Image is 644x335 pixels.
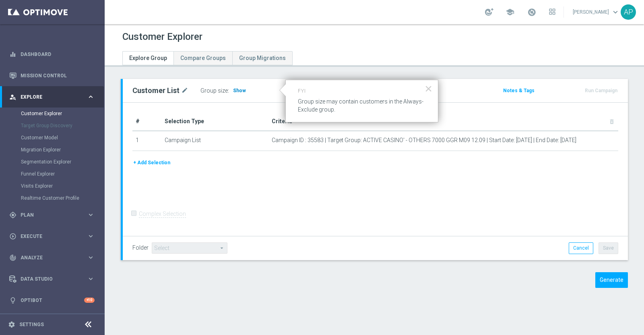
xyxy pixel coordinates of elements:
td: Campaign List [161,131,268,151]
button: person_search Explore keyboard_arrow_right [9,94,95,100]
button: Save [599,242,618,254]
a: Customer Explorer [21,110,84,117]
div: Mission Control [9,65,95,86]
div: Execute [9,233,87,240]
div: Customer Explorer [21,108,104,120]
div: Dashboard [9,43,95,65]
a: Optibot [21,290,84,311]
i: keyboard_arrow_right [87,93,95,101]
a: Funnel Explorer [21,171,84,177]
div: Migration Explorer [21,144,104,156]
i: track_changes [9,254,17,261]
span: Compare Groups [180,55,226,61]
div: Analyze [9,254,87,261]
span: keyboard_arrow_down [611,8,620,17]
i: keyboard_arrow_right [87,211,95,219]
a: Segmentation Explorer [21,159,84,165]
button: Notes & Tags [502,86,535,95]
label: Group size [200,87,228,94]
i: gps_fixed [9,211,17,219]
div: Realtime Customer Profile [21,192,104,204]
button: Cancel [569,242,593,254]
i: keyboard_arrow_right [87,275,95,283]
p: FYI [298,88,430,94]
span: Criteria [272,118,292,124]
div: AP [621,4,636,20]
span: Analyze [21,255,87,260]
a: Customer Model [21,134,84,141]
button: gps_fixed Plan keyboard_arrow_right [9,212,95,218]
span: Explore Group [129,55,167,61]
span: school [506,8,514,17]
label: Folder [132,244,149,251]
div: +10 [84,298,95,303]
a: Dashboard [21,43,95,65]
td: 1 [132,131,161,151]
button: Mission Control [9,72,95,79]
th: Selection Type [161,112,268,131]
i: keyboard_arrow_right [87,232,95,240]
span: Group Migrations [239,55,286,61]
button: + Add Selection [132,158,171,167]
th: # [132,112,161,131]
p: Group size may contain customers in the Always-Exclude group. [298,98,430,114]
a: Settings [19,322,44,327]
a: [PERSON_NAME]keyboard_arrow_down [572,6,621,18]
h1: Customer Explorer [122,31,202,43]
a: Migration Explorer [21,147,84,153]
span: Execute [21,234,87,239]
div: Customer Model [21,132,104,144]
span: Campaign ID : 35583 | Target Group: ACTIVE CASINO' - OTHERS 7000 GGR M09 12.09 | Start Date: [DAT... [272,137,576,144]
a: Realtime Customer Profile [21,195,84,201]
button: Data Studio keyboard_arrow_right [9,276,95,282]
span: Explore [21,95,87,99]
h2: Customer List [132,86,180,95]
i: play_circle_outline [9,233,17,240]
button: equalizer Dashboard [9,51,95,58]
div: Target Group Discovery [21,120,104,132]
i: lightbulb [9,297,17,304]
div: Segmentation Explorer [21,156,104,168]
ul: Tabs [122,51,293,65]
i: person_search [9,93,17,101]
div: Funnel Explorer [21,168,104,180]
span: Plan [21,213,87,217]
button: × [425,82,432,95]
a: Mission Control [21,65,95,86]
button: Generate [595,272,628,288]
a: Visits Explorer [21,183,84,189]
button: lightbulb Optibot +10 [9,297,95,304]
div: Optibot [9,290,95,311]
i: keyboard_arrow_right [87,254,95,261]
div: Plan [9,211,87,219]
button: track_changes Analyze keyboard_arrow_right [9,254,95,261]
div: Visits Explorer [21,180,104,192]
i: mode_edit [181,86,188,95]
label: : [228,87,229,94]
span: Show [233,88,246,93]
label: Complex Selection [139,210,186,218]
button: play_circle_outline Execute keyboard_arrow_right [9,233,95,240]
i: settings [8,321,15,328]
div: Explore [9,93,87,101]
div: Data Studio [9,275,87,283]
i: equalizer [9,51,17,58]
span: Data Studio [21,277,87,281]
